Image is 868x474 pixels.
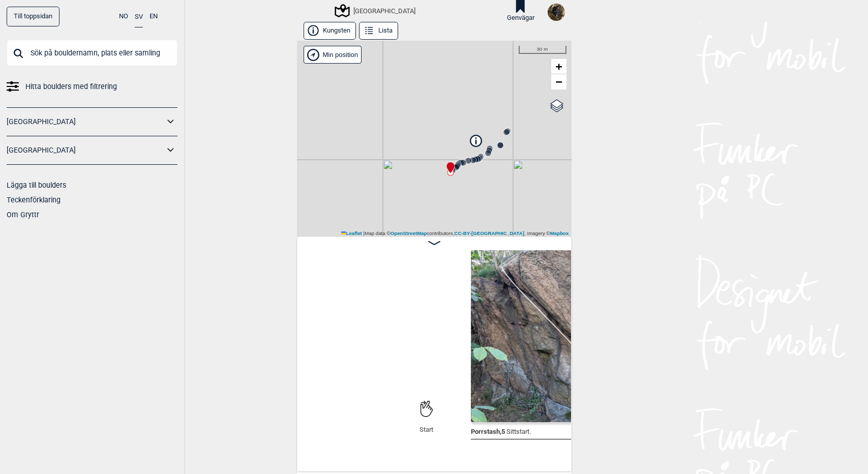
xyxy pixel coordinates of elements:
p: Sittstart. [506,428,531,435]
div: 30 m [519,46,566,54]
input: Sök på bouldernamn, plats eller samling [7,40,177,66]
div: Vis min position [304,46,362,64]
span: + [555,60,562,73]
span: | [364,230,365,236]
a: Till toppsidan [7,7,59,26]
img: Porrstash [471,250,643,422]
div: Map data © contributors, , Imagery © [339,230,572,237]
span: − [555,75,562,88]
button: SV [135,7,143,27]
div: [GEOGRAPHIC_DATA] [336,5,415,17]
span: Porrstash , 5 [471,426,505,435]
a: Teckenförklaring [7,196,61,204]
span: Hitta boulders med filtrering [25,79,117,94]
a: Layers [547,95,566,117]
img: Falling [548,4,565,21]
a: Leaflet [341,230,362,236]
a: Lägga till boulders [7,181,66,189]
button: Lista [359,22,398,40]
button: EN [149,7,158,26]
button: Kungsten [304,22,356,40]
button: NO [119,7,128,26]
a: Mapbox [550,230,569,236]
a: [GEOGRAPHIC_DATA] [7,114,164,129]
a: Zoom in [551,59,566,74]
a: [GEOGRAPHIC_DATA] [7,143,164,158]
a: OpenStreetMap [391,230,427,236]
a: CC-BY-[GEOGRAPHIC_DATA] [454,230,524,236]
span: Start [420,426,433,434]
a: Hitta boulders med filtrering [7,79,177,94]
a: Om Gryttr [7,211,39,219]
a: Zoom out [551,74,566,90]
